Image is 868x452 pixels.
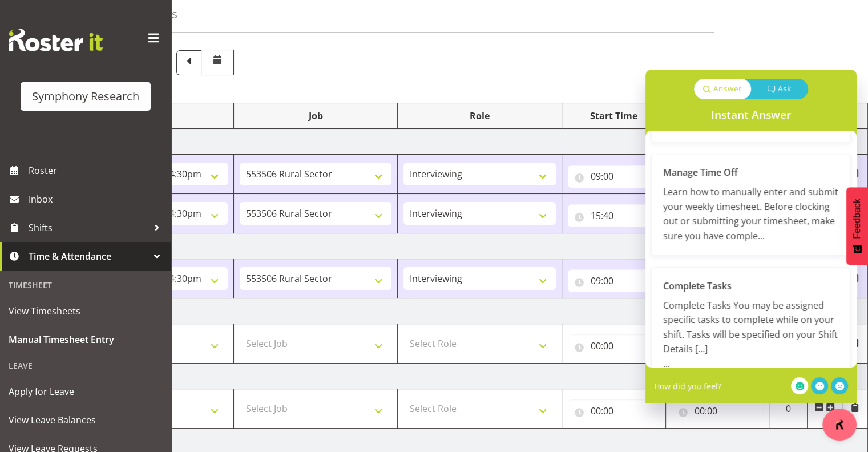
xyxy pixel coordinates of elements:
div: Job [240,109,392,123]
input: Click to select... [568,269,660,292]
span: Apply for Leave [9,383,163,400]
h3: Complete Tasks [663,279,839,293]
div: Role [403,109,556,123]
div: Timesheet [3,273,168,297]
span: View Leave Balances [9,411,163,429]
img: Rosterit website logo [9,29,103,51]
input: Click to select... [568,399,660,422]
span: View Timesheets [9,302,163,320]
input: Click to select... [568,334,660,357]
p: How did you feel? [654,380,721,392]
div: ... [663,298,839,372]
td: [DATE] [70,298,868,324]
td: [DATE] [70,129,868,155]
p: Answer [713,83,742,95]
input: Click to select... [568,204,660,227]
a: Manual Timesheet Entry [3,325,168,354]
span: Inbox [29,191,165,208]
h3: Manage Time Off [663,166,839,179]
a: View Leave Balances [3,406,168,434]
h3: Instant Answer [711,108,791,122]
span: Roster [29,162,165,179]
td: [DATE] [70,233,868,259]
span: Time & Attendance [29,248,148,265]
p: Learn how to manually enter and submit your weekly timesheet. Before clocking out or submitting y... [663,185,839,243]
button: Feedback - Show survey [846,187,868,265]
p: Complete Tasks You may be assigned specific tasks to complete while on your shift. Tasks will be ... [663,298,839,357]
td: [DATE] [70,364,868,389]
div: Leave [3,354,168,377]
p: Ask [778,83,792,95]
div: Symphony Research [32,88,139,105]
input: Click to select... [568,165,660,188]
span: Manual Timesheet Entry [9,331,163,348]
a: View Timesheets [3,297,168,325]
span: Shifts [29,219,148,236]
span: Feedback [852,199,862,239]
a: Apply for Leave [3,377,168,406]
div: Start Time [568,109,660,123]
